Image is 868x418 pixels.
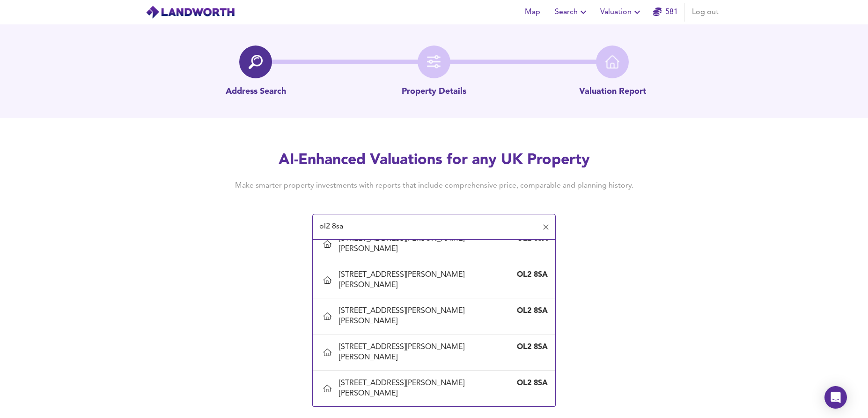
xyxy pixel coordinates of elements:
[339,306,510,327] div: [STREET_ADDRESS][PERSON_NAME][PERSON_NAME]
[221,150,647,171] h2: AI-Enhanced Valuations for any UK Property
[510,378,548,388] div: OL2 8SA
[539,220,552,234] button: Clear
[600,6,643,19] span: Valuation
[510,270,548,280] div: OL2 8SA
[316,218,537,236] input: Enter a postcode to start...
[551,3,593,22] button: Search
[339,378,510,399] div: [STREET_ADDRESS][PERSON_NAME][PERSON_NAME]
[221,181,647,191] h4: Make smarter property investments with reports that include comprehensive price, comparable and p...
[249,55,263,69] img: search-icon
[824,386,847,409] div: Open Intercom Messenger
[579,86,646,98] p: Valuation Report
[555,6,589,19] span: Search
[146,5,235,19] img: logo
[402,86,466,98] p: Property Details
[605,55,619,69] img: home-icon
[339,270,510,290] div: [STREET_ADDRESS][PERSON_NAME][PERSON_NAME]
[510,342,548,352] div: OL2 8SA
[427,55,441,69] img: filter-icon
[596,3,647,22] button: Valuation
[339,342,510,363] div: [STREET_ADDRESS][PERSON_NAME][PERSON_NAME]
[692,6,719,19] span: Log out
[650,3,680,22] button: 581
[510,306,548,316] div: OL2 8SA
[339,234,510,254] div: [STREET_ADDRESS][PERSON_NAME][PERSON_NAME]
[226,86,286,98] p: Address Search
[521,6,544,19] span: Map
[517,3,547,22] button: Map
[688,3,722,22] button: Log out
[653,6,678,19] a: 581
